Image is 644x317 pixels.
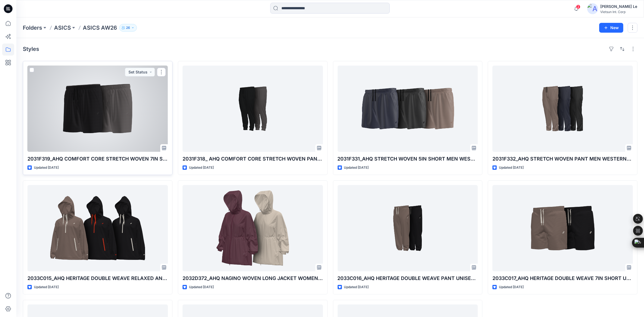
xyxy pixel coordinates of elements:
[54,24,71,32] a: ASICS
[189,284,214,290] p: Updated [DATE]
[27,66,168,152] a: 2031F319_AHQ COMFORT CORE STRETCH WOVEN 7IN SHORT MEN WESTERN_SMS_AW26
[183,155,323,163] p: 2031F318_ AHQ COMFORT CORE STRETCH WOVEN PANT MEN WESTERN_SMS_AW26
[344,165,369,171] p: Updated [DATE]
[344,284,369,290] p: Updated [DATE]
[492,185,633,271] a: 2033C017_AHQ HERITAGE DOUBLE WEAVE 7IN SHORT UNISEX WESTERN_AW26
[600,3,637,10] div: [PERSON_NAME] Le
[27,185,168,271] a: 2033C015_AHQ HERITAGE DOUBLE WEAVE RELAXED ANORAK UNISEX WESTERN _AW26
[600,10,637,14] div: Vietsun Int. Corp
[23,46,39,52] h4: Styles
[587,3,598,14] img: avatar
[492,275,633,282] p: 2033C017_AHQ HERITAGE DOUBLE WEAVE 7IN SHORT UNISEX WESTERN_AW26
[183,185,323,271] a: 2032D372_AHQ NAGINO WOVEN LONG JACKET WOMEN WESTERN_AW26
[338,66,478,152] a: 2031F331_AHQ STRETCH WOVEN 5IN SHORT MEN WESTERN_AW26
[499,284,524,290] p: Updated [DATE]
[119,24,137,32] button: 26
[492,155,633,163] p: 2031F332_AHQ STRETCH WOVEN PANT MEN WESTERN_AW26
[338,185,478,271] a: 2033C016_AHQ HERITAGE DOUBLE WEAVE PANT UNISEX WESTERN_AW26
[83,24,117,32] p: ASICS AW26
[183,275,323,282] p: 2032D372_AHQ NAGINO WOVEN LONG JACKET WOMEN WESTERN_AW26
[34,165,59,171] p: Updated [DATE]
[492,66,633,152] a: 2031F332_AHQ STRETCH WOVEN PANT MEN WESTERN_AW26
[338,155,478,163] p: 2031F331_AHQ STRETCH WOVEN 5IN SHORT MEN WESTERN_AW26
[27,155,168,163] p: 2031F319_AHQ COMFORT CORE STRETCH WOVEN 7IN SHORT MEN WESTERN_SMS_AW26
[189,165,214,171] p: Updated [DATE]
[27,275,168,282] p: 2033C015_AHQ HERITAGE DOUBLE WEAVE RELAXED ANORAK UNISEX WESTERN _AW26
[183,66,323,152] a: 2031F318_ AHQ COMFORT CORE STRETCH WOVEN PANT MEN WESTERN_SMS_AW26
[576,5,580,9] span: 2
[126,25,130,31] p: 26
[599,23,623,33] button: New
[34,284,59,290] p: Updated [DATE]
[23,24,42,32] a: Folders
[338,275,478,282] p: 2033C016_AHQ HERITAGE DOUBLE WEAVE PANT UNISEX WESTERN_AW26
[499,165,524,171] p: Updated [DATE]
